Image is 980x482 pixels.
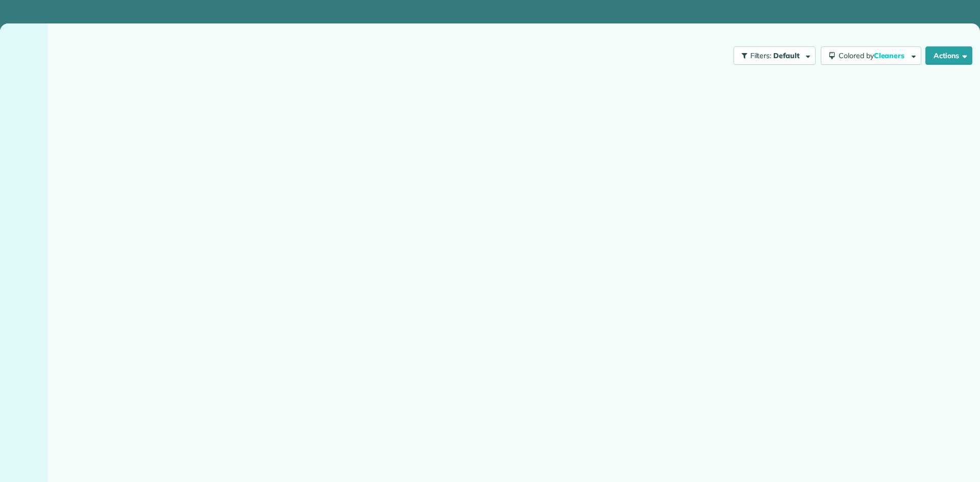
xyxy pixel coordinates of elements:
span: Cleaners [874,51,906,60]
button: Filters: Default [733,46,816,65]
button: Colored byCleaners [821,46,921,65]
span: Default [773,51,800,60]
button: Actions [925,46,972,65]
a: Filters: Default [728,46,816,65]
span: Filters: [750,51,772,60]
span: Colored by [839,51,908,60]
